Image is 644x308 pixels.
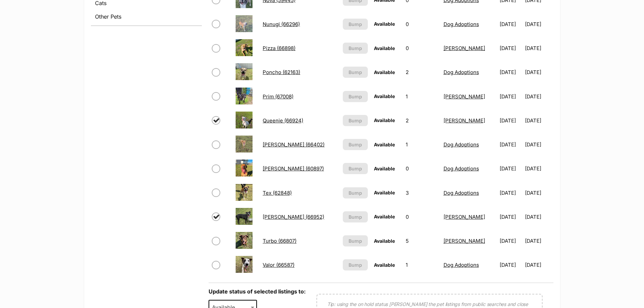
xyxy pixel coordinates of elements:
button: Bump [343,43,368,54]
td: [DATE] [497,253,524,277]
td: [DATE] [497,157,524,180]
span: Available [374,262,395,268]
a: Turbo (66807) [263,238,296,244]
span: Bump [349,141,362,148]
label: Update status of selected listings to: [209,288,306,295]
a: Valor (66587) [263,262,294,268]
a: [PERSON_NAME] [444,214,485,220]
a: Dog Adoptions [444,262,479,268]
button: Bump [343,187,368,198]
span: Available [374,93,395,99]
td: [DATE] [525,157,553,180]
a: [PERSON_NAME] (66952) [263,214,324,220]
button: Bump [343,67,368,78]
button: Bump [343,235,368,246]
button: Bump [343,115,368,126]
td: [DATE] [525,133,553,156]
td: [DATE] [525,181,553,205]
button: Bump [343,139,368,150]
a: [PERSON_NAME] (66402) [263,141,325,148]
td: [DATE] [497,37,524,60]
span: Available [374,21,395,27]
td: 1 [403,133,440,156]
button: Bump [343,211,368,222]
td: 0 [403,13,440,36]
td: 0 [403,37,440,60]
button: Bump [343,19,368,30]
a: [PERSON_NAME] [444,93,485,100]
button: Bump [343,163,368,174]
button: Bump [343,259,368,270]
a: Other Pets [91,10,202,23]
td: 0 [403,205,440,229]
td: 2 [403,61,440,84]
td: 0 [403,157,440,180]
td: 3 [403,181,440,205]
span: Available [374,142,395,147]
td: [DATE] [497,109,524,132]
span: Available [374,214,395,219]
td: [DATE] [525,253,553,277]
td: [DATE] [525,109,553,132]
td: [DATE] [497,229,524,253]
td: [DATE] [497,85,524,108]
td: [DATE] [525,85,553,108]
td: 5 [403,229,440,253]
td: [DATE] [497,61,524,84]
a: Prim (67008) [263,93,293,100]
a: [PERSON_NAME] [444,45,485,51]
a: Pizza (66898) [263,45,295,51]
span: Available [374,238,395,244]
span: Available [374,166,395,171]
td: [DATE] [525,229,553,253]
span: Bump [349,117,362,124]
td: [DATE] [525,205,553,229]
span: Bump [349,189,362,196]
span: Bump [349,165,362,172]
td: [DATE] [497,181,524,205]
td: 1 [403,85,440,108]
a: Nunugi (66296) [263,21,300,27]
td: 1 [403,253,440,277]
span: Bump [349,45,362,52]
a: Dog Adoptions [444,21,479,27]
td: [DATE] [497,133,524,156]
span: Bump [349,93,362,100]
td: [DATE] [497,205,524,229]
a: Poncho (62163) [263,69,300,75]
a: Dog Adoptions [444,69,479,75]
a: Dog Adoptions [444,190,479,196]
span: Available [374,69,395,75]
a: Queenie (66924) [263,117,303,124]
td: 2 [403,109,440,132]
a: Tex (62848) [263,190,292,196]
td: [DATE] [525,37,553,60]
span: Bump [349,213,362,220]
td: [DATE] [497,13,524,36]
span: Available [374,190,395,195]
a: [PERSON_NAME] (60897) [263,165,324,172]
span: Available [374,117,395,123]
td: [DATE] [525,61,553,84]
a: Dog Adoptions [444,141,479,148]
a: [PERSON_NAME] [444,117,485,124]
span: Bump [349,261,362,268]
a: [PERSON_NAME] [444,238,485,244]
button: Bump [343,91,368,102]
span: Available [374,45,395,51]
td: [DATE] [525,13,553,36]
span: Bump [349,21,362,28]
a: Dog Adoptions [444,165,479,172]
span: Bump [349,69,362,76]
span: Bump [349,237,362,244]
